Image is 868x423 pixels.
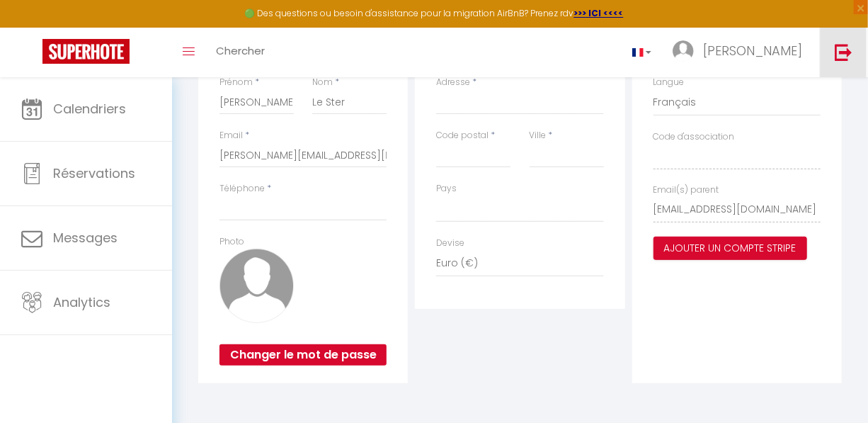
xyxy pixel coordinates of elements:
[835,43,852,61] img: logout
[219,182,265,196] label: Téléphone
[42,39,130,64] img: Super Booking
[436,237,464,250] label: Devise
[219,249,294,323] img: avatar.png
[436,182,457,196] label: Pays
[574,7,624,19] a: >>> ICI <<<<
[312,76,333,89] label: Nom
[53,100,126,118] span: Calendriers
[205,28,275,77] a: Chercher
[653,184,719,197] label: Email(s) parent
[703,42,802,60] span: [PERSON_NAME]
[530,129,547,142] label: Ville
[53,229,118,247] span: Messages
[653,76,685,89] label: Langue
[53,164,135,182] span: Réservations
[653,130,735,144] label: Code d'association
[216,43,265,58] span: Chercher
[436,76,470,89] label: Adresse
[662,28,820,77] a: ... [PERSON_NAME]
[653,237,807,261] button: Ajouter un compte Stripe
[436,129,489,142] label: Code postal
[219,344,387,366] button: Changer le mot de passe
[219,76,253,89] label: Prénom
[53,293,110,311] span: Analytics
[673,40,694,62] img: ...
[219,129,243,142] label: Email
[219,235,244,249] label: Photo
